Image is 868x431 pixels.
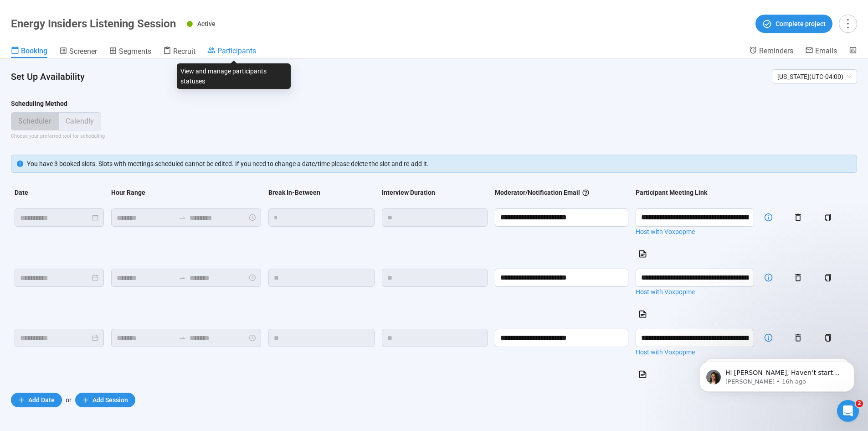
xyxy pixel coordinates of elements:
div: You have 3 booked slots. Slots with meetings scheduled cannot be edited. If you need to change a ... [27,159,851,169]
span: Screener [69,47,97,56]
div: Break In-Between [268,187,320,197]
a: Recruit [163,46,195,58]
a: Screener [59,46,97,58]
button: Complete project [755,15,832,33]
span: copy [824,334,832,342]
a: Reminders [749,46,793,57]
span: Add Date [28,395,55,405]
span: Emails [815,47,837,55]
span: Booking [21,47,47,55]
a: Host with Voxpopme [636,287,754,297]
a: Host with Voxpopme [636,227,754,237]
a: Host with Voxpopme [636,347,754,357]
div: or [11,393,857,407]
span: 2 [856,400,863,407]
button: copy [821,270,835,285]
div: Interview Duration [382,187,435,197]
button: more [839,15,857,33]
button: copy [821,331,835,345]
span: Participants [217,47,256,55]
h1: Energy Insiders Listening Session [11,17,176,30]
span: to [179,334,186,342]
span: Calendly [66,117,94,125]
span: info-circle [17,161,23,167]
div: Date [15,187,28,197]
span: Active [197,20,216,27]
div: Participant Meeting Link [636,187,707,197]
div: View and manage participants statuses [177,63,291,89]
span: swap-right [179,214,186,221]
div: Hour Range [111,187,145,197]
div: Scheduling Method [11,99,67,109]
span: [US_STATE] ( UTC-04:00 ) [777,70,852,83]
a: Emails [805,46,837,57]
span: Segments [119,47,151,56]
span: Scheduler [18,117,51,125]
div: Choose your preferred tool for scheduling [11,132,857,140]
span: Hi [PERSON_NAME], Haven’t started a project yet? Start small. Ask your audience about what’s happ... [40,26,156,79]
button: copy [821,210,835,225]
a: Participants [207,46,256,57]
span: Add Session [92,395,128,405]
div: Moderator/Notification Email [495,187,590,197]
span: copy [824,214,832,221]
span: Reminders [759,47,793,55]
span: plus [18,397,25,403]
span: swap-right [179,334,186,342]
span: plus [82,397,89,403]
a: Segments [109,46,151,58]
span: to [179,274,186,281]
span: copy [824,274,832,281]
p: Message from Nikki, sent 16h ago [40,35,157,43]
span: swap-right [179,274,186,281]
span: Recruit [173,47,195,56]
button: plusAdd Date [11,393,62,407]
iframe: Intercom live chat [837,400,859,422]
button: plusAdd Session [75,393,135,407]
h4: Set Up Availability [11,70,765,83]
span: to [179,214,186,221]
a: Booking [11,46,47,58]
span: Complete project [776,19,826,29]
iframe: Intercom notifications message [686,343,868,406]
span: more [842,17,854,30]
